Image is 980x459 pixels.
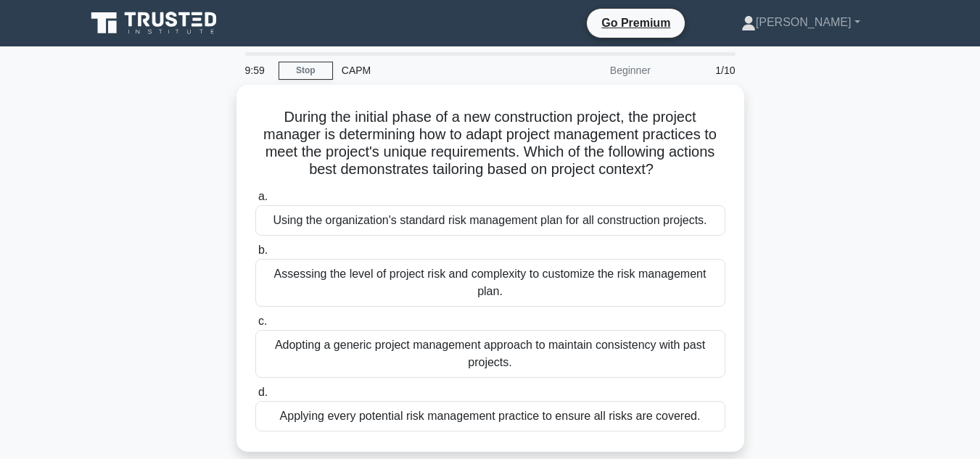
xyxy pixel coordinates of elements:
div: Beginner [532,56,659,85]
span: c. [258,315,267,327]
a: Stop [279,62,333,80]
a: Go Premium [593,14,679,32]
div: Applying every potential risk management practice to ensure all risks are covered. [255,401,725,431]
h5: During the initial phase of a new construction project, the project manager is determining how to... [254,108,727,179]
div: Adopting a generic project management approach to maintain consistency with past projects. [255,330,725,378]
span: a. [258,190,268,202]
span: d. [258,386,268,398]
div: 1/10 [659,56,744,85]
div: Using the organization's standard risk management plan for all construction projects. [255,205,725,236]
div: 9:59 [236,56,279,85]
span: b. [258,244,268,256]
div: CAPM [333,56,532,85]
a: [PERSON_NAME] [707,8,895,37]
div: Assessing the level of project risk and complexity to customize the risk management plan. [255,259,725,307]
